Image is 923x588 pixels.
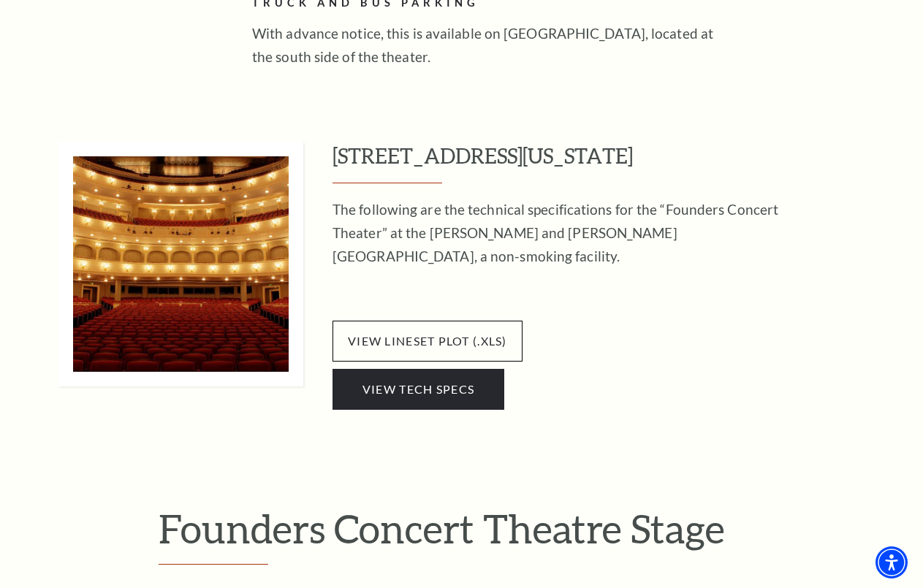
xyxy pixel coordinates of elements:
[333,332,523,348] a: View lineset plot (.xls)
[333,369,504,410] a: View Tech Specs - open in a new tab
[362,382,474,396] span: View Tech Specs
[333,142,908,183] h3: [STREET_ADDRESS][US_STATE]
[333,198,808,268] p: The following are the technical specifications for the “Founders Concert Theater” at the [PERSON_...
[159,505,765,565] h2: Founders Concert Theatre Stage
[58,142,303,386] img: 525 Commerce St., Fort Worth, Texas 76102
[875,546,908,579] div: Accessibility Menu
[252,22,727,69] p: With advance notice, this is available on [GEOGRAPHIC_DATA], located at the south side of the the...
[333,321,523,362] span: View lineset plot (.xls)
